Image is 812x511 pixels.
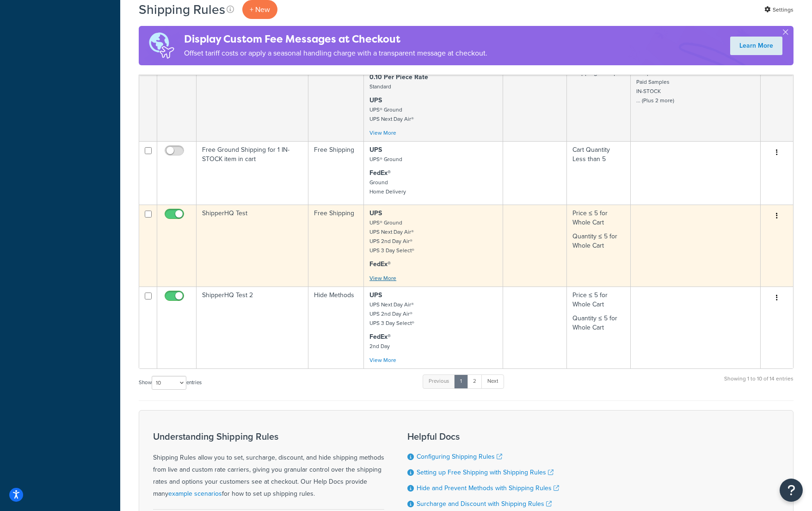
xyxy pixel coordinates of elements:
[369,332,391,342] strong: FedEx®
[184,31,487,47] h4: Display Custom Fee Messages at Checkout
[369,168,391,178] strong: FedEx®
[780,479,803,502] button: Open Resource Center
[567,205,631,287] td: Price ≤ 5 for Whole Cart
[417,499,552,509] a: Surcharge and Discount with Shipping Rules
[567,287,631,368] td: Price ≤ 5 for Whole Cart
[369,342,390,350] small: 2nd Day
[369,82,391,91] small: Standard
[417,467,554,477] a: Setting up Free Shipping with Shipping Rules
[636,59,674,105] small: Freight Sample Paid Samples IN-STOCK ... (Plus 2 more)
[369,72,428,82] strong: 0.10 Per Piece Rate
[369,155,402,163] small: UPS® Ground
[417,452,502,461] a: Configuring Shipping Rules
[153,431,384,442] h3: Understanding Shipping Rules
[308,205,364,287] td: Free Shipping
[730,37,782,55] a: Learn More
[423,374,455,388] a: Previous
[197,205,308,287] td: ShipperHQ Test
[724,374,794,393] div: Showing 1 to 10 of 14 entries
[308,287,364,368] td: Hide Methods
[417,483,559,493] a: Hide and Prevent Methods with Shipping Rules
[369,290,382,300] strong: UPS
[308,45,364,141] td: Hide Methods
[369,129,396,137] a: View More
[454,374,468,388] a: 1
[369,178,406,196] small: Ground Home Delivery
[567,141,631,205] td: Cart Quantity Less than 5
[481,374,504,388] a: Next
[369,95,382,105] strong: UPS
[764,3,794,16] a: Settings
[369,106,414,123] small: UPS® Ground UPS Next Day Air®
[369,300,414,327] small: UPS Next Day Air® UPS 2nd Day Air® UPS 3 Day Select®
[197,287,308,368] td: ShipperHQ Test 2
[197,141,308,205] td: Free Ground Shipping for 1 IN-STOCK item in cart
[369,259,391,269] strong: FedEx®
[152,376,186,390] select: Showentries
[184,47,487,60] p: Offset tariff costs or apply a seasonal handling charge with a transparent message at checkout.
[197,45,308,141] td: Hide Methods for Quantity=1 Overseas
[139,376,202,390] label: Show entries
[369,274,396,282] a: View More
[572,314,625,332] p: Quantity ≤ 5 for Whole Cart
[369,356,396,364] a: View More
[572,232,625,250] p: Quantity ≤ 5 for Whole Cart
[369,208,382,218] strong: UPS
[308,141,364,205] td: Free Shipping
[153,431,384,500] div: Shipping Rules allow you to set, surcharge, discount, and hide shipping methods from live and cus...
[407,431,559,442] h3: Helpful Docs
[369,218,414,255] small: UPS® Ground UPS Next Day Air® UPS 2nd Day Air® UPS 3 Day Select®
[139,26,184,65] img: duties-banner-06bc72dcb5fe05cb3f9472aba00be2ae8eb53ab6f0d8bb03d382ba314ac3c341.png
[139,0,225,19] h1: Shipping Rules
[168,489,222,499] a: example scenarios
[467,374,482,388] a: 2
[567,45,631,141] td: Quantity ≤ 1 for Each Item within Shipping Group
[369,145,382,155] strong: UPS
